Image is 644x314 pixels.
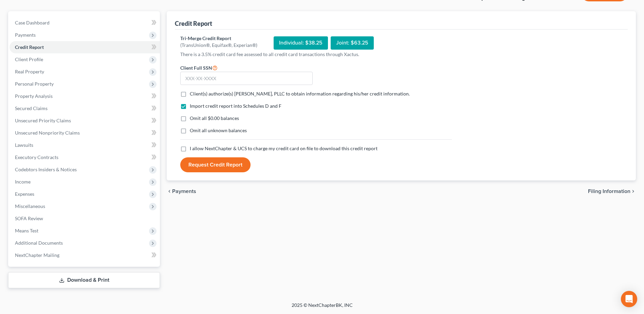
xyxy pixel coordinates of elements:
[180,42,257,49] div: (TransUnion®, Equifax®, Experian®)
[10,127,160,139] a: Unsecured Nonpriority Claims
[10,151,160,163] a: Executory Contracts
[15,167,77,172] span: Codebtors Insiders & Notices
[15,142,33,148] span: Lawsuits
[10,139,160,151] a: Lawsuits
[180,35,257,42] div: Tri-Merge Credit Report
[167,189,196,194] button: chevron_left Payments
[15,56,43,62] span: Client Profile
[10,115,160,127] a: Unsecured Priority Claims
[10,90,160,102] a: Property Analysis
[172,189,196,194] span: Payments
[190,145,378,151] span: I allow NextChapter & UCS to charge my credit card on file to download this credit report
[15,20,50,25] span: Case Dashboard
[15,215,43,221] span: SOFA Review
[15,191,34,197] span: Expenses
[180,72,313,85] input: XXX-XX-XXXX
[15,93,53,99] span: Property Analysis
[10,41,160,53] a: Credit Report
[15,105,48,111] span: Secured Claims
[274,36,328,50] div: Individual: $38.25
[588,189,630,194] span: Filing Information
[15,81,54,87] span: Personal Property
[180,51,452,58] p: There is a 3.5% credit card fee assessed to all credit card transactions through Xactus.
[588,189,636,194] button: Filing Information chevron_right
[167,189,172,194] i: chevron_left
[10,17,160,29] a: Case Dashboard
[15,69,44,74] span: Real Property
[630,189,636,194] i: chevron_right
[180,65,212,71] span: Client Full SSN
[15,32,36,38] span: Payments
[15,154,58,160] span: Executory Contracts
[621,291,637,307] div: Open Intercom Messenger
[10,212,160,225] a: SOFA Review
[180,157,251,172] button: Request Credit Report
[10,102,160,115] a: Secured Claims
[190,115,239,121] span: Omit all $0.00 balances
[15,118,71,123] span: Unsecured Priority Claims
[331,36,374,50] div: Joint: $63.25
[15,179,31,185] span: Income
[15,240,63,246] span: Additional Documents
[190,103,281,109] span: Import credit report into Schedules D and F
[175,19,212,28] div: Credit Report
[8,272,160,288] a: Download & Print
[190,91,410,97] span: Client(s) authorize(s) [PERSON_NAME], PLLC to obtain information regarding his/her credit informa...
[15,44,44,50] span: Credit Report
[129,302,516,314] div: 2025 © NextChapterBK, INC
[15,130,80,136] span: Unsecured Nonpriority Claims
[15,252,59,258] span: NextChapter Mailing
[190,127,247,133] span: Omit all unknown balances
[15,228,38,233] span: Means Test
[10,249,160,261] a: NextChapter Mailing
[15,203,45,209] span: Miscellaneous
